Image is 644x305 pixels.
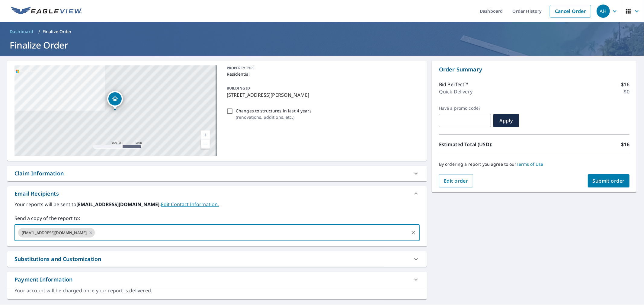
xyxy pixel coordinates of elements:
span: Submit order [593,178,625,184]
span: Apply [498,117,514,124]
p: Changes to structures in last 4 years [236,108,312,114]
div: Your account will be charged once your report is delivered. [14,287,420,294]
button: Submit order [588,174,630,187]
p: Bid Perfect™ [439,81,468,88]
a: Current Level 17, Zoom Out [201,140,210,149]
a: Dashboard [7,27,36,36]
p: $0 [624,88,630,95]
p: $16 [621,141,630,148]
button: Clear [409,228,418,237]
p: BUILDING ID [227,86,250,91]
p: Finalize Order [43,29,72,35]
b: [EMAIL_ADDRESS][DOMAIN_NAME]. [76,201,161,208]
a: Cancel Order [550,5,591,17]
div: Claim Information [14,169,64,178]
button: Apply [493,114,519,127]
div: [EMAIL_ADDRESS][DOMAIN_NAME] [18,228,95,237]
div: Email Recipients [14,190,59,198]
p: Quick Delivery [439,88,473,95]
div: Claim Information [7,166,427,181]
h1: Finalize Order [7,39,637,51]
div: Dropped pin, building 1, Residential property, 7723 60th Dr NE Marysville, WA 98270 [107,91,123,110]
a: Current Level 17, Zoom In [201,130,210,140]
label: Send a copy of the report to: [14,215,420,222]
div: Substitutions and Customization [7,251,427,267]
li: / [38,28,40,35]
p: Estimated Total (USD): [439,141,534,148]
p: Order Summary [439,65,630,74]
span: Dashboard [10,29,34,35]
nav: breadcrumb [7,27,637,36]
p: Residential [227,71,417,77]
label: Your reports will be sent to [14,201,420,208]
p: By ordering a report you agree to our [439,162,630,167]
span: [EMAIL_ADDRESS][DOMAIN_NAME] [18,230,90,236]
a: Terms of Use [517,161,543,167]
p: ( renovations, additions, etc. ) [236,114,312,120]
img: EV Logo [11,7,82,16]
div: AH [597,5,610,18]
div: Payment Information [14,275,72,284]
button: Edit order [439,174,473,187]
p: [STREET_ADDRESS][PERSON_NAME] [227,91,417,99]
label: Have a promo code? [439,105,491,111]
div: Substitutions and Customization [14,255,101,263]
a: EditContactInfo [161,201,219,208]
div: Payment Information [7,272,427,287]
span: Edit order [444,178,468,184]
p: $16 [621,81,630,88]
div: Email Recipients [7,186,427,201]
p: PROPERTY TYPE [227,65,417,71]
